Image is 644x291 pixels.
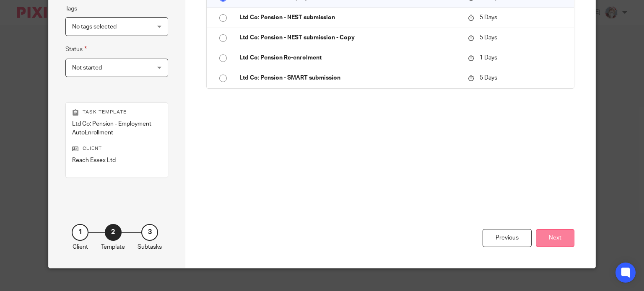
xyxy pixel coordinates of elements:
span: 5 Days [480,75,497,81]
p: Ltd Co: Pension Re-enrolment [239,54,460,62]
p: Template [101,243,125,251]
div: Previous [483,229,532,247]
label: Status [65,44,87,54]
div: 3 [141,224,158,241]
div: 2 [105,224,122,241]
span: 1 Days [480,55,497,61]
div: 1 [72,224,88,241]
p: Ltd Co: Pension - NEST submission - Copy [239,33,460,42]
span: Not started [72,65,102,71]
p: Task template [72,109,161,116]
p: Client [72,145,161,152]
p: Ltd Co: Pension - NEST submission [239,13,460,22]
p: Ltd Co: Pension - SMART submission [239,74,460,82]
button: Next [536,229,574,247]
span: 5 Days [480,15,497,21]
p: Client [73,243,88,251]
p: Ltd Co: Pension - Employment AutoEnrollment [72,120,161,137]
label: Tags [65,5,77,13]
p: Reach Essex Ltd [72,156,161,165]
span: No tags selected [72,24,117,30]
p: Subtasks [138,243,162,251]
span: 5 Days [480,35,497,41]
